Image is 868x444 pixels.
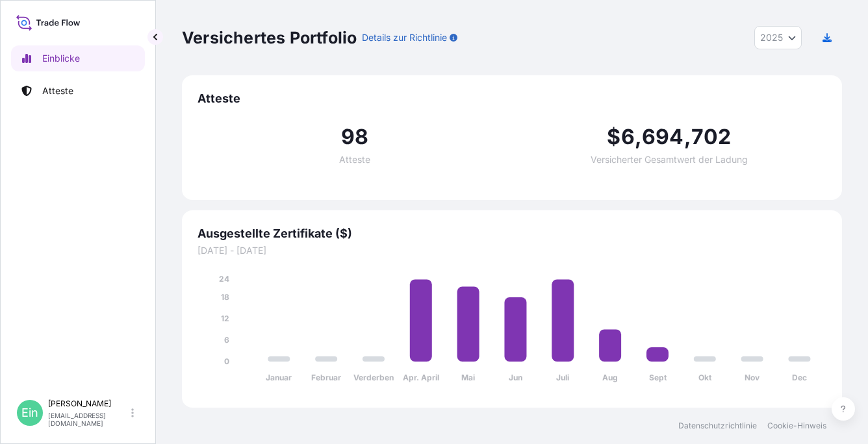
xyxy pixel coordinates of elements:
[42,84,73,97] p: Atteste
[198,244,826,257] span: [DATE] - [DATE]
[353,373,394,382] tspan: Verderben
[635,127,642,147] span: ,
[339,155,370,164] span: Atteste
[198,226,826,241] span: Ausgestellte Zertifikate ($)
[461,373,475,382] tspan: Mai
[11,45,145,71] a: Einblicke
[221,314,229,323] tspan: 12
[621,127,635,147] span: 6
[509,373,522,382] tspan: Jun
[224,335,229,345] tspan: 6
[42,52,80,65] p: Einblicke
[607,127,620,147] span: $
[642,127,684,147] span: 694
[745,373,760,382] tspan: Nov
[760,31,783,44] span: 2025
[341,127,368,147] span: 98
[266,373,292,382] tspan: Januar
[556,373,569,382] tspan: Juli
[684,127,691,147] span: ,
[48,399,129,409] p: [PERSON_NAME]
[219,274,229,284] tspan: 24
[691,127,732,147] span: 702
[48,412,129,427] p: [EMAIL_ADDRESS][DOMAIN_NAME]
[403,373,439,382] tspan: Apr. April
[221,292,229,302] tspan: 18
[311,373,341,382] tspan: Februar
[182,27,357,48] p: Versichertes Portfolio
[198,91,826,106] span: Atteste
[754,26,802,49] button: Jahresauswahl
[591,155,748,164] span: Versicherter Gesamtwert der Ladung
[792,373,807,382] tspan: Dec
[224,356,229,366] tspan: 0
[649,373,667,382] tspan: Sept
[602,373,618,382] tspan: Aug
[362,31,447,44] p: Details zur Richtlinie
[11,78,145,104] a: Atteste
[767,421,826,431] a: Cookie-Hinweis
[698,373,712,382] tspan: Okt
[678,421,757,431] a: Datenschutzrichtlinie
[21,406,38,419] span: Ein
